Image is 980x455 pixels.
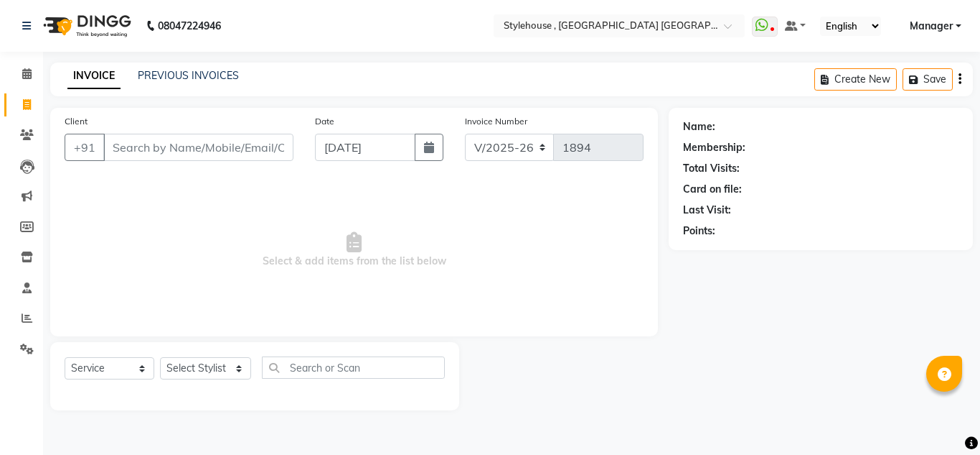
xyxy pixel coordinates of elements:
div: Membership: [683,140,745,155]
input: Search or Scan [262,357,445,379]
button: +91 [65,134,105,161]
b: 08047224946 [158,6,221,46]
span: Manager [910,19,953,34]
a: INVOICE [67,63,121,89]
label: Invoice Number [465,115,527,128]
button: Create New [814,68,897,91]
div: Card on file: [683,182,742,197]
iframe: chat widget [920,397,966,441]
label: Date [315,115,334,128]
label: Client [65,115,88,128]
div: Last Visit: [683,203,731,218]
a: PREVIOUS INVOICES [138,69,239,82]
span: Select & add items from the list below [65,178,644,322]
div: Name: [683,119,715,134]
div: Points: [683,224,715,239]
div: Total Visits: [683,161,740,176]
input: Search by Name/Mobile/Email/Code [103,134,293,161]
img: logo [37,6,135,46]
button: Save [903,68,953,91]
